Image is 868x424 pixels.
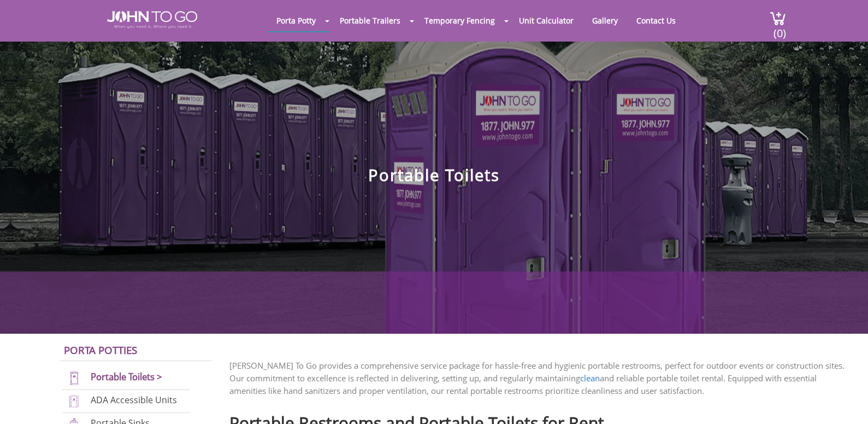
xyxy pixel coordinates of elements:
[824,380,868,424] button: Live Chat
[107,11,197,28] img: JOHN to go
[64,343,137,357] a: Porta Potties
[62,371,86,386] img: portable-toilets-new.png
[511,10,582,31] a: Unit Calculator
[229,359,852,397] p: [PERSON_NAME] To Go provides a comprehensive service package for hassle-free and hygienic portabl...
[332,10,409,31] a: Portable Trailers
[773,17,786,40] span: (0)
[268,10,324,31] a: Porta Potty
[62,394,86,409] img: ADA-units-new.png
[416,10,503,31] a: Temporary Fencing
[584,10,626,31] a: Gallery
[91,394,177,406] a: ADA Accessible Units
[628,10,684,31] a: Contact Us
[770,11,786,26] img: cart a
[91,370,162,383] a: Portable Toilets >
[580,373,600,384] a: clean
